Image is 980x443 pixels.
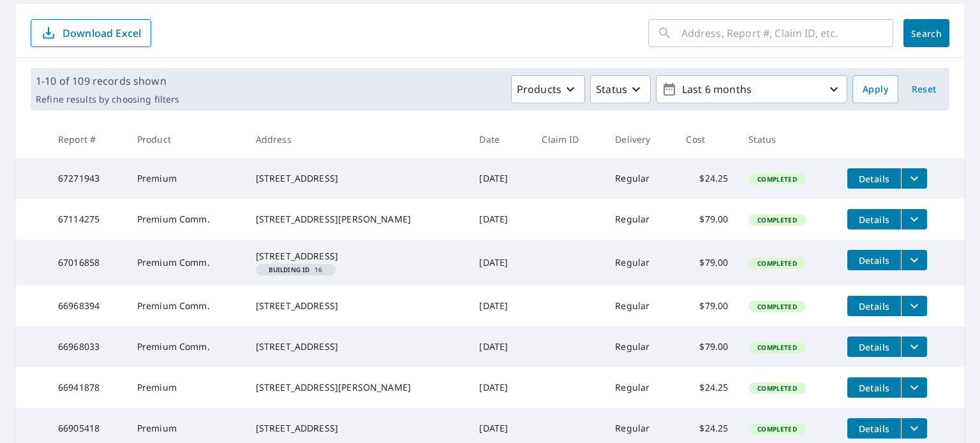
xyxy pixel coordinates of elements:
[127,120,246,158] th: Product
[127,326,246,367] td: Premium Comm.
[48,286,127,326] td: 66968394
[901,337,927,357] button: filesDropdownBtn-66968033
[903,19,949,47] button: Search
[676,240,738,286] td: $79.00
[48,326,127,367] td: 66968033
[269,266,310,273] em: Building ID
[750,425,804,433] span: Completed
[517,82,561,97] p: Products
[256,422,459,435] div: [STREET_ADDRESS]
[750,215,804,224] span: Completed
[750,259,804,268] span: Completed
[676,326,738,367] td: $79.00
[676,120,738,158] th: Cost
[469,326,531,367] td: [DATE]
[847,377,901,398] button: detailsBtn-66941878
[48,367,127,408] td: 66941878
[127,199,246,240] td: Premium Comm.
[605,326,676,367] td: Regular
[469,158,531,199] td: [DATE]
[605,120,676,158] th: Delivery
[901,250,927,270] button: filesDropdownBtn-67016858
[127,240,246,286] td: Premium Comm.
[63,26,141,40] p: Download Excel
[590,75,651,103] button: Status
[256,213,459,226] div: [STREET_ADDRESS][PERSON_NAME]
[901,377,927,398] button: filesDropdownBtn-66941878
[855,423,893,435] span: Details
[909,82,939,98] span: Reset
[847,168,901,189] button: detailsBtn-67271943
[855,254,893,266] span: Details
[847,296,901,316] button: detailsBtn-66968394
[48,240,127,286] td: 67016858
[750,175,804,184] span: Completed
[127,286,246,326] td: Premium Comm.
[901,418,927,439] button: filesDropdownBtn-66905418
[855,382,893,394] span: Details
[48,199,127,240] td: 67114275
[750,302,804,311] span: Completed
[903,75,944,103] button: Reset
[676,158,738,199] td: $24.25
[596,82,627,97] p: Status
[605,367,676,408] td: Regular
[855,300,893,312] span: Details
[36,94,179,105] p: Refine results by choosing filters
[531,120,605,158] th: Claim ID
[127,367,246,408] td: Premium
[48,158,127,199] td: 67271943
[31,19,151,47] button: Download Excel
[855,341,893,353] span: Details
[681,15,893,51] input: Address, Report #, Claim ID, etc.
[855,214,893,226] span: Details
[847,250,901,270] button: detailsBtn-67016858
[511,75,585,103] button: Products
[847,337,901,357] button: detailsBtn-66968033
[469,240,531,286] td: [DATE]
[469,199,531,240] td: [DATE]
[676,199,738,240] td: $79.00
[48,120,127,158] th: Report #
[914,27,939,40] span: Search
[676,367,738,408] td: $24.25
[469,286,531,326] td: [DATE]
[469,120,531,158] th: Date
[605,158,676,199] td: Regular
[656,75,847,103] button: Last 6 months
[847,209,901,229] button: detailsBtn-67114275
[605,240,676,286] td: Regular
[246,120,470,158] th: Address
[750,384,804,393] span: Completed
[852,75,898,103] button: Apply
[261,266,330,273] span: 16
[901,168,927,189] button: filesDropdownBtn-67271943
[863,82,888,98] span: Apply
[676,286,738,326] td: $79.00
[256,250,459,263] div: [STREET_ADDRESS]
[677,78,826,101] p: Last 6 months
[256,300,459,312] div: [STREET_ADDRESS]
[605,199,676,240] td: Regular
[847,418,901,439] button: detailsBtn-66905418
[901,296,927,316] button: filesDropdownBtn-66968394
[36,73,179,89] p: 1-10 of 109 records shown
[256,172,459,185] div: [STREET_ADDRESS]
[901,209,927,229] button: filesDropdownBtn-67114275
[256,340,459,353] div: [STREET_ADDRESS]
[750,343,804,352] span: Completed
[605,286,676,326] td: Regular
[127,158,246,199] td: Premium
[256,381,459,394] div: [STREET_ADDRESS][PERSON_NAME]
[738,120,837,158] th: Status
[469,367,531,408] td: [DATE]
[855,173,893,185] span: Details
